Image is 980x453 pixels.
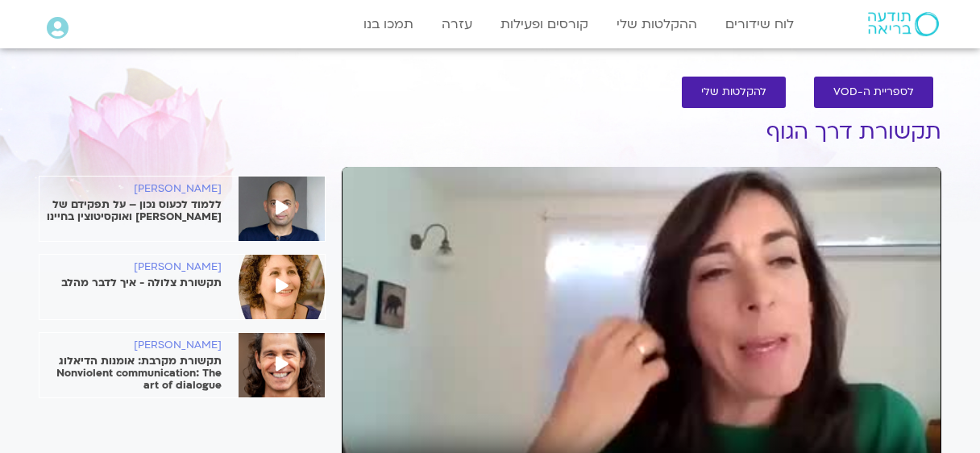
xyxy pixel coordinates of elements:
[39,261,222,273] h6: [PERSON_NAME]
[39,339,325,392] a: [PERSON_NAME] תקשורת מקרבת: אומנות הדיאלוג Nonviolent communication: The art of dialogue
[701,86,766,98] span: להקלטות שלי
[239,333,325,397] img: YM-workshop_Small.jpg
[833,86,914,98] span: לספריית ה-VOD
[39,183,222,195] h6: [PERSON_NAME]
[39,261,325,289] a: [PERSON_NAME] תקשורת צלולה - איך לדבר מהלב
[814,77,933,108] a: לספריית ה-VOD
[39,355,222,392] p: תקשורת מקרבת: אומנות הדיאלוג Nonviolent communication: The art of dialogue
[608,9,705,39] a: ההקלטות שלי
[39,339,222,351] h6: [PERSON_NAME]
[682,77,786,108] a: להקלטות שלי
[239,177,325,241] img: %D7%AA%D7%9E%D7%99%D7%A8-%D7%90%D7%A9%D7%9E%D7%9F-e1601904146928-2.jpg
[239,255,325,319] img: %D7%A2%D7%93%D7%99%D7%AA-%D7%91%D7%9F-%D7%A4%D7%95%D7%A8%D7%AA-1.jpeg
[492,9,596,39] a: קורסים ופעילות
[355,9,421,39] a: תמכו בנו
[717,9,802,39] a: לוח שידורים
[39,183,325,223] a: [PERSON_NAME] ללמוד לכעוס נכון – על תפקידם של [PERSON_NAME] ואוקסיטוצין בחיינו
[342,120,941,144] h1: תקשורת דרך הגוף
[434,9,480,39] a: עזרה
[39,277,222,289] p: תקשורת צלולה - איך לדבר מהלב
[868,12,939,36] img: תודעה בריאה
[39,199,222,223] p: ללמוד לכעוס נכון – על תפקידם של [PERSON_NAME] ואוקסיטוצין בחיינו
